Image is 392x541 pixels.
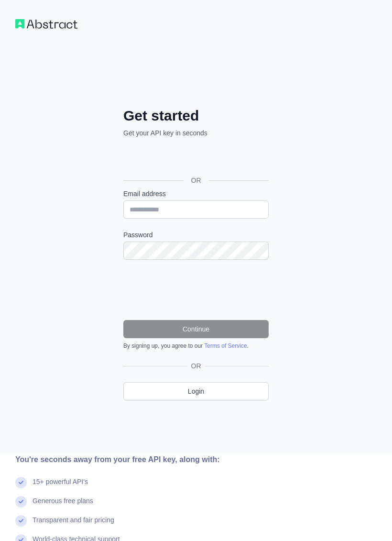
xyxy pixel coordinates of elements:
iframe: reCAPTCHA [123,271,269,309]
iframe: Sign in with Google Button [119,148,272,169]
p: Get your API key in seconds [123,128,269,138]
div: Transparent and fair pricing [33,515,114,534]
a: Terms of Service [204,342,247,349]
label: Email address [123,189,269,199]
img: Workflow [15,19,77,29]
img: check mark [15,477,27,488]
a: Login [123,382,269,400]
span: OR [184,176,209,185]
div: You're seconds away from your free API key, along with: [15,454,309,465]
img: check mark [15,496,27,508]
div: By signing up, you agree to our . [123,342,269,350]
label: Password [123,230,269,240]
div: 15+ powerful API's [33,477,88,496]
div: Generous free plans [33,496,93,515]
h2: Get started [123,107,269,124]
img: check mark [15,515,27,527]
span: OR [187,361,205,371]
button: Continue [123,320,269,338]
div: Sign in with Google. Opens in new tab [123,148,267,169]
